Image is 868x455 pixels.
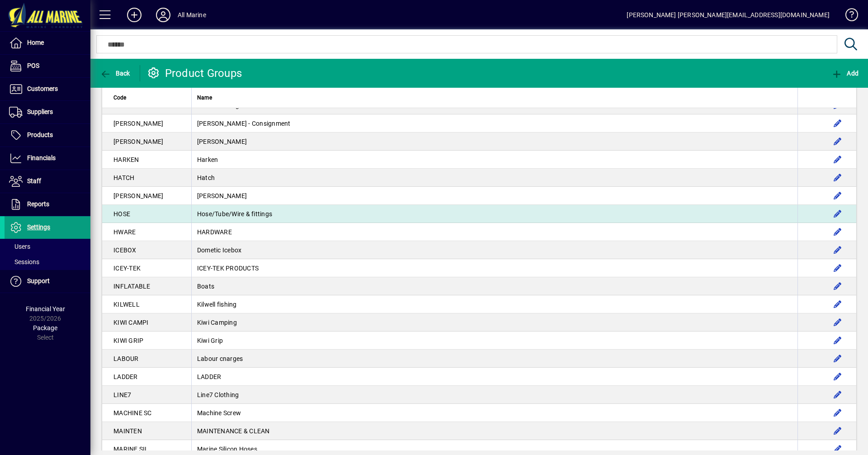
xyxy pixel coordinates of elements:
[5,78,90,100] a: Customers
[5,124,90,147] a: Products
[830,134,845,149] button: Edit
[113,93,126,103] span: Code
[102,422,191,440] td: MAINTEN
[27,277,50,284] span: Support
[191,187,797,205] td: [PERSON_NAME]
[27,108,53,115] span: Suppliers
[102,404,191,422] td: MACHINE SC
[5,147,90,170] a: Financials
[5,254,90,270] a: Sessions
[102,205,191,223] td: HOSE
[27,131,53,138] span: Products
[90,65,140,81] app-page-header-button: Back
[830,333,845,348] button: Edit
[830,116,845,131] button: Edit
[149,7,178,23] button: Profile
[830,424,845,438] button: Edit
[33,324,57,332] span: Package
[102,368,191,386] td: LADDER
[829,65,861,81] button: Add
[830,261,845,275] button: Edit
[9,258,39,265] span: Sessions
[27,200,49,208] span: Reports
[191,313,797,332] td: Kiwi Camping
[102,386,191,404] td: LINE7
[191,133,797,151] td: [PERSON_NAME]
[102,133,191,151] td: [PERSON_NAME]
[191,223,797,241] td: HARDWARE
[9,243,30,250] span: Users
[830,370,845,384] button: Edit
[98,65,132,81] button: Back
[102,151,191,169] td: HARKEN
[830,189,845,203] button: Edit
[831,70,859,77] span: Add
[830,225,845,239] button: Edit
[26,305,65,313] span: Financial Year
[191,350,797,368] td: Labour cnarges
[191,295,797,313] td: Kilwell fishing
[102,223,191,241] td: HWARE
[191,151,797,169] td: Harken
[191,368,797,386] td: LADDER
[5,170,90,193] a: Staff
[178,8,206,22] div: All Marine
[191,205,797,223] td: Hose/Tube/Wire & fittings
[191,241,797,259] td: Dometic Icebox
[5,101,90,123] a: Suppliers
[191,277,797,295] td: Boats
[27,223,50,231] span: Settings
[830,406,845,420] button: Edit
[120,7,149,23] button: Add
[5,32,90,54] a: Home
[102,241,191,259] td: ICEBOX
[100,70,130,77] span: Back
[197,93,212,103] span: Name
[191,259,797,277] td: ICEY-TEK PRODUCTS
[102,169,191,187] td: HATCH
[830,351,845,366] button: Edit
[102,277,191,295] td: INFLATABLE
[830,152,845,167] button: Edit
[191,404,797,422] td: Machine Screw
[102,350,191,368] td: LABOUR
[191,114,797,133] td: [PERSON_NAME] - Consignment
[627,8,830,22] div: [PERSON_NAME] [PERSON_NAME][EMAIL_ADDRESS][DOMAIN_NAME]
[191,169,797,187] td: Hatch
[102,332,191,350] td: KIWI GRIP
[27,62,39,69] span: POS
[830,207,845,221] button: Edit
[191,332,797,350] td: Kiwi Grip
[27,85,58,92] span: Customers
[5,193,90,216] a: Reports
[830,279,845,294] button: Edit
[102,114,191,133] td: [PERSON_NAME]
[830,243,845,257] button: Edit
[27,154,56,161] span: Financials
[102,187,191,205] td: [PERSON_NAME]
[830,297,845,312] button: Edit
[27,177,41,185] span: Staff
[5,270,90,293] a: Support
[5,239,90,254] a: Users
[5,55,90,77] a: POS
[191,422,797,440] td: MAINTENANCE & CLEAN
[147,66,242,81] div: Product Groups
[839,2,857,31] a: Knowledge Base
[830,171,845,185] button: Edit
[102,313,191,332] td: KIWI CAMPI
[830,315,845,330] button: Edit
[27,39,44,46] span: Home
[830,388,845,402] button: Edit
[102,295,191,313] td: KILWELL
[102,259,191,277] td: ICEY-TEK
[191,386,797,404] td: Line7 Clothing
